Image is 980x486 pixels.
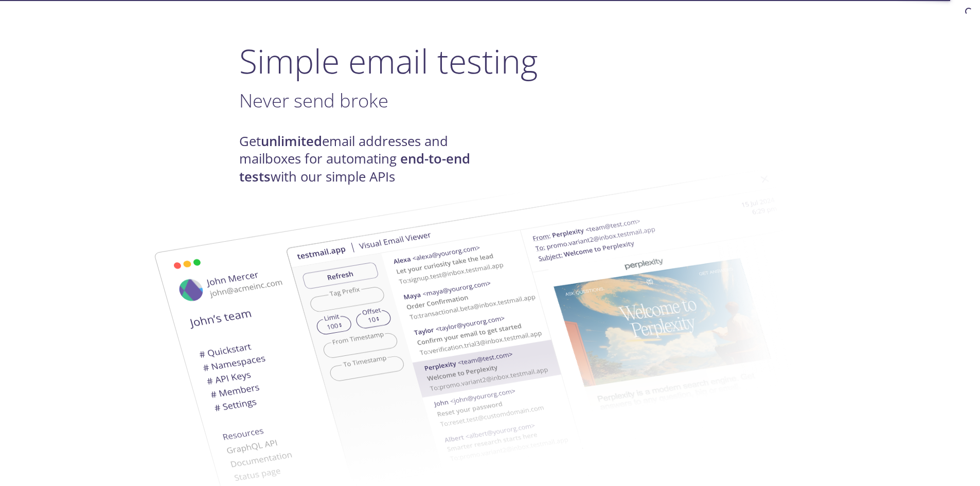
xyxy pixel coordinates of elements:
[239,87,388,113] span: Never send broke
[239,41,741,81] h1: Simple email testing
[261,132,322,150] strong: unlimited
[239,133,490,186] h4: Get email addresses and mailboxes for automating with our simple APIs
[239,150,470,185] strong: end-to-end tests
